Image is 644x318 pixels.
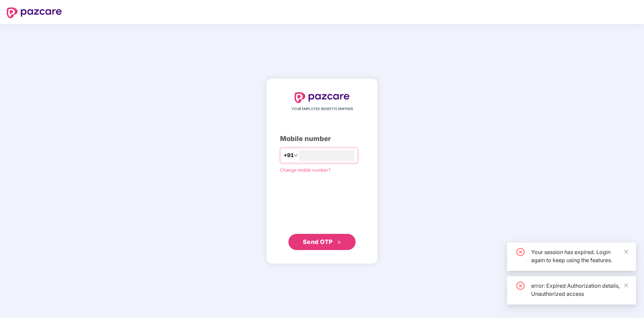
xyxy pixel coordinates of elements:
[531,248,628,264] div: Your session has expired. Login again to keep using the features.
[624,283,629,288] span: close
[516,282,524,290] span: close-circle
[624,249,629,254] span: close
[531,282,628,298] div: error: Expired Authorization details, Unauthorized access
[284,151,294,160] span: +91
[7,7,62,18] img: logo
[291,106,353,112] span: YOUR EMPLOYEE BENEFITS PARTNER
[280,167,331,173] a: Change mobile number?
[294,92,350,103] img: logo
[288,234,356,250] button: Send OTPdouble-right
[516,248,524,256] span: close-circle
[303,238,333,245] span: Send OTP
[294,153,298,157] span: down
[337,240,341,245] span: double-right
[280,134,364,144] div: Mobile number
